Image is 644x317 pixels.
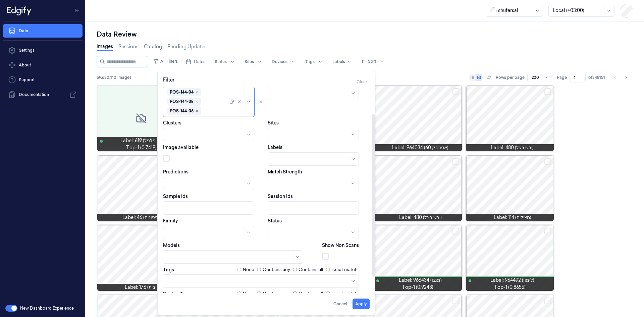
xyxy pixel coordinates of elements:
[3,88,83,101] a: Documentation
[392,144,448,151] span: Label: 964034 (אפרסק 60)
[588,74,605,81] span: of 348151
[322,242,359,249] label: Show Non Scans
[72,5,83,16] button: Toggle Navigation
[610,73,631,82] nav: pagination
[496,74,525,81] p: Rows per page
[163,193,188,200] label: Sample Ids
[491,144,534,151] span: Label: 480 (יבש בצל)
[490,277,534,284] span: Label: 964492 (לימון)
[120,137,168,144] span: Label: 619 (חריף פלפל)
[194,59,205,65] span: Dates
[183,56,208,67] button: Dates
[331,290,358,297] label: Exact match
[452,298,459,304] button: Select row
[299,266,323,273] label: Contains all
[3,73,83,87] a: Support
[3,58,83,72] button: About
[243,266,254,273] label: None
[268,217,282,224] label: Status
[544,88,551,95] button: Select row
[263,266,290,273] label: Contains any
[402,284,433,291] span: top-1 (0.9243)
[263,290,290,297] label: Contains any
[494,214,531,221] span: Label: 114 (חצילים)
[399,214,442,221] span: Label: 480 (יבש בצל)
[3,24,83,38] a: Data
[557,74,567,81] span: Page
[268,193,293,200] label: Session Ids
[163,217,178,224] label: Family
[125,284,163,291] span: Label: 176 (כרובית)
[122,214,165,221] span: Label: 46 (מלפפונים)
[97,74,131,81] span: 69,630,110 Images
[163,168,189,175] label: Predictions
[195,100,199,104] div: Remove ,POS-144-05
[151,56,180,67] button: All Filters
[195,109,199,113] div: Remove ,POS-144-06
[144,43,162,50] a: Catalog
[494,284,526,291] span: top-1 (0.8655)
[170,89,194,95] div: POS-144-04
[163,144,199,151] label: Image available
[195,90,199,94] div: Remove ,POS-144-04
[544,298,551,304] button: Select row
[399,277,442,284] span: Label: 966434 (מנגו)
[268,119,279,126] label: Sites
[163,76,370,87] div: Filter
[331,299,350,309] button: Cancel
[243,290,254,297] label: None
[452,158,459,165] button: Select row
[621,73,631,82] button: Go to next page
[163,242,180,249] label: Models
[331,266,358,273] label: Exact match
[3,44,83,57] a: Settings
[452,228,459,234] button: Select row
[126,144,157,151] span: top-1 (0.7419)
[97,43,113,51] a: Images
[163,292,191,296] label: Device Tags
[170,108,194,114] div: POS-144-06
[268,168,302,175] label: Match Strength
[452,88,459,95] button: Select row
[163,119,181,126] label: Clusters
[118,43,139,50] a: Sessions
[544,228,551,234] button: Select row
[268,144,282,151] label: Labels
[97,30,633,39] div: Data Review
[163,267,174,272] label: Tags
[167,43,207,50] a: Pending Updates
[299,290,323,297] label: Contains all
[170,99,194,105] div: POS-144-05
[353,299,370,309] button: Apply
[544,158,551,165] button: Select row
